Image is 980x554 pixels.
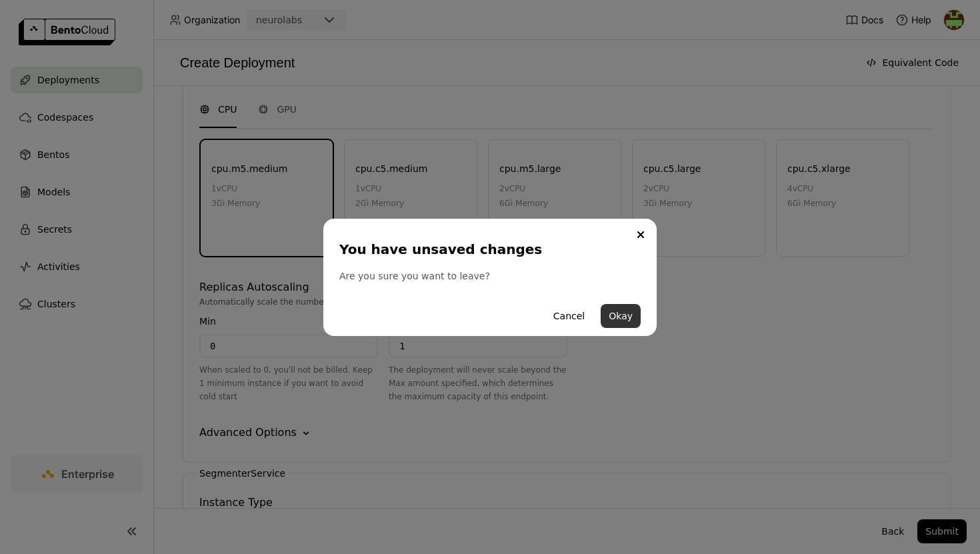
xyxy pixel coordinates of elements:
button: Close [633,227,649,243]
button: Okay [601,304,641,328]
div: Are you sure you want to leave? [339,269,641,283]
button: Cancel [545,304,593,328]
div: You have unsaved changes [339,240,635,259]
div: dialog [323,219,657,336]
